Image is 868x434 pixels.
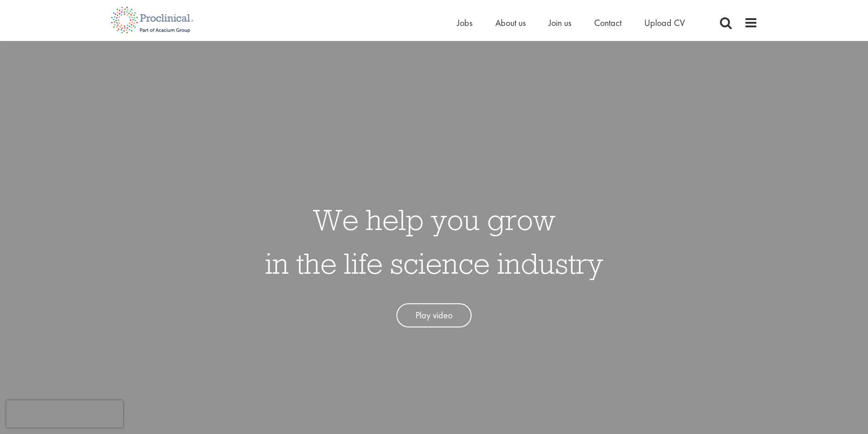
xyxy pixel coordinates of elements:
[594,17,621,29] a: Contact
[495,17,526,29] a: About us
[396,303,472,327] a: Play video
[644,17,685,29] a: Upload CV
[457,17,473,29] a: Jobs
[549,17,571,29] a: Join us
[265,198,603,285] h1: We help you grow in the life science industry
